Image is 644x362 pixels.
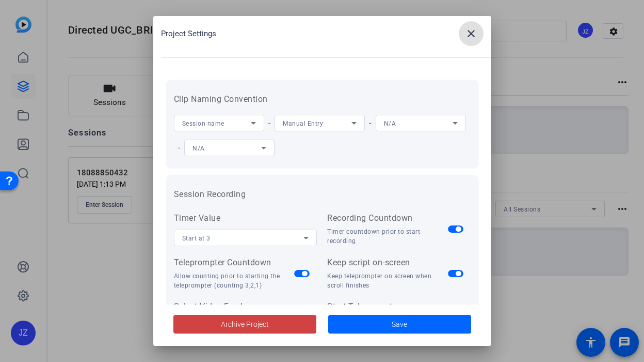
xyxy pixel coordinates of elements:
div: Teleprompter Countdown [174,257,295,269]
span: N/A [384,120,396,127]
div: Timer Value [174,212,317,224]
div: Project Settings [161,21,491,46]
span: Archive Project [221,319,269,330]
h3: Session Recording [174,188,471,201]
span: N/A [192,145,205,152]
div: Allow counting prior to starting the teleprompter (counting 3,2,1) [174,271,295,290]
span: Session name [182,120,224,127]
div: Recording Countdown [327,212,448,224]
div: Keep script on-screen [327,257,448,269]
div: Keep teleprompter on screen when scroll finishes [327,271,448,290]
span: Save [392,319,407,330]
span: - [365,118,376,128]
span: - [264,118,275,128]
h3: Clip Naming Convention [174,93,471,105]
span: Start at 3 [182,235,211,242]
div: Start Teleprompter [327,300,471,313]
span: Manual Entry [283,120,323,127]
mat-icon: close [465,27,477,40]
span: - [174,143,185,153]
button: Save [328,315,471,334]
button: Archive Project [173,315,316,334]
div: Timer countdown prior to start recording [327,227,448,246]
div: Select Video Feed [174,300,317,313]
